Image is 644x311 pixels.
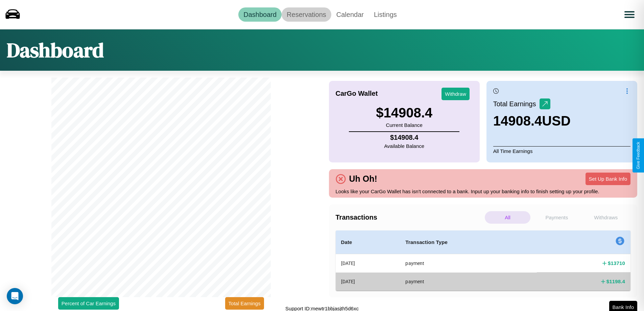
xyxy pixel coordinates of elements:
[384,141,424,151] p: Available Balance
[341,238,395,246] h4: Date
[400,272,537,290] th: payment
[336,272,400,290] th: [DATE]
[493,146,630,156] p: All Time Earnings
[493,98,540,110] p: Total Earnings
[493,113,571,129] h3: 14908.4 USD
[7,288,23,304] div: Open Intercom Messenger
[331,7,369,22] a: Calendar
[336,214,483,221] h4: Transactions
[636,142,641,169] div: Give Feedback
[369,7,402,22] a: Listings
[583,211,629,224] p: Withdraws
[586,173,630,185] button: Set Up Bank Info
[442,88,470,100] button: Withdraw
[376,105,432,120] h3: $ 14908.4
[336,254,400,273] th: [DATE]
[384,134,424,141] h4: $ 14908.4
[346,174,381,184] h4: Uh Oh!
[405,238,531,246] h4: Transaction Type
[606,278,625,285] h4: $ 1198.4
[534,211,579,224] p: Payments
[620,5,639,24] button: Open menu
[7,36,104,64] h1: Dashboard
[400,254,537,273] th: payment
[58,297,119,310] button: Percent of Car Earnings
[336,187,631,196] p: Looks like your CarGo Wallet has isn't connected to a bank. Input up your banking info to finish ...
[336,230,631,291] table: simple table
[225,297,264,310] button: Total Earnings
[336,90,378,97] h4: CarGo Wallet
[485,211,530,224] p: All
[608,260,625,267] h4: $ 13710
[238,7,282,22] a: Dashboard
[376,120,432,130] p: Current Balance
[282,7,331,22] a: Reservations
